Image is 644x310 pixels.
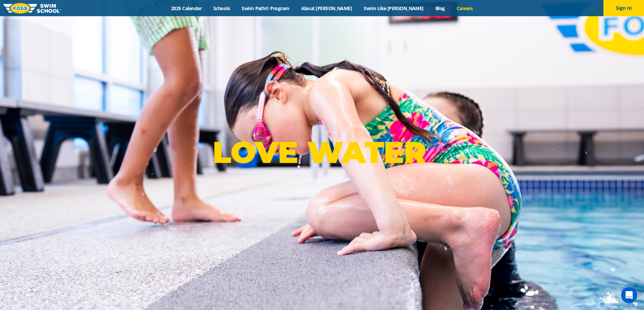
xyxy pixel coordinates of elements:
sup: ® [426,141,431,149]
a: Schools [208,5,236,11]
img: FOSS Swim School Logo [3,3,61,13]
iframe: Intercom live chat [621,287,637,303]
a: Careers [451,5,479,11]
p: LOVE WATER [213,134,431,170]
a: 2025 Calendar [165,5,208,11]
a: About [PERSON_NAME] [295,5,358,11]
a: Swim Like [PERSON_NAME] [358,5,430,11]
a: Swim Path® Program [236,5,295,11]
a: Blog [429,5,451,11]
